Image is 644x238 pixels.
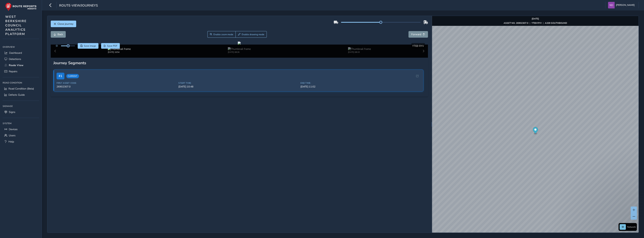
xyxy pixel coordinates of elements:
button: Zoom [207,31,236,38]
div: Overview [3,44,39,50]
span: Save image [84,44,96,47]
iframe: Intercom live chat [631,225,640,234]
a: Detections [3,56,39,62]
button: Draw [236,31,267,38]
a: Dashboard [3,50,39,56]
img: Thumbnail frame [228,47,251,51]
span: Enable zoom mode [213,33,233,36]
strong: ASSET NO. 26902307.0 [504,22,528,25]
span: Network [627,225,636,228]
span: Forward [411,33,421,36]
span: Devices [9,128,18,131]
span: Repairs [9,70,17,73]
span: Road Condition (Beta) [8,87,34,90]
div: [DATE] 10:54 [108,51,131,54]
span: Signs [9,110,15,114]
img: Thumbnail frame [348,47,371,51]
span: YT69 RYV [412,44,424,48]
div: [DATE] 08:19 [348,51,371,54]
span: # 1 [57,73,64,79]
img: diamond-layout [608,2,615,8]
span: Detections [9,57,21,61]
div: Map marker [533,127,538,135]
span: route-view/journeys [59,3,98,8]
a: Help [3,139,39,145]
a: Signs [3,109,39,115]
button: Close journey [51,21,76,27]
div: Road Condition [3,80,39,86]
span: End Time: [300,82,420,84]
span: Help [8,140,14,143]
span: Close journey [57,22,73,26]
div: Signage [3,103,39,109]
span: WEST BERKSHIRE COUNCIL ANALYTICS PLATFORM [5,15,27,36]
button: Back [51,31,66,38]
strong: A339 SOUTHBOUND [545,22,567,25]
span: Enable drawing mode [242,33,264,36]
span: Current [66,74,79,78]
span: Save PDF [107,44,117,47]
span: [PERSON_NAME] [616,2,635,8]
button: PDF [101,43,120,49]
a: Devices [3,126,39,132]
img: rr logo [5,3,37,11]
a: Road Condition (Beta) [3,86,39,92]
span: Defects Guide [8,93,25,97]
strong: [DATE] [532,17,539,20]
span: Dashboard [9,51,22,55]
div: Journey Segments [53,60,426,66]
img: Thumbnail frame [108,47,131,51]
span: [DATE] 10:48 [178,85,298,88]
div: [DATE] 08:26 [228,51,251,54]
button: [PERSON_NAME] [608,2,636,8]
button: Forward [408,31,428,38]
button: Save [78,43,98,49]
a: Users [3,132,39,139]
span: First Asset Code: [57,82,176,84]
span: Route View [9,63,23,67]
a: Route View [3,62,39,68]
span: Users [9,134,16,137]
span: Back [57,33,63,36]
span: Start Time: [178,82,298,84]
div: System [3,121,39,126]
strong: YT69 RYV [531,22,542,25]
span: [DATE] 11:02 [300,85,420,88]
div: | | [504,22,567,25]
span: 26902307.0 [57,85,176,88]
a: Repairs [3,68,39,75]
a: Defects Guide [3,92,39,98]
